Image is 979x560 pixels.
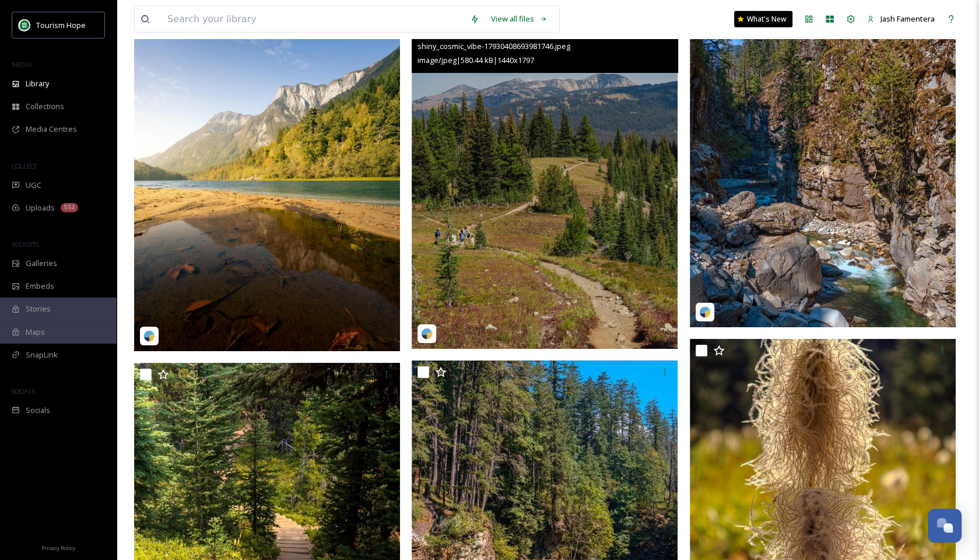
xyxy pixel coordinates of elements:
img: snapsea-logo.png [699,306,711,318]
a: Privacy Policy [41,540,75,554]
div: 552 [61,203,78,212]
span: Tourism Hope [36,20,86,30]
a: View all files [485,8,553,30]
a: Jash Famentera [861,8,941,30]
span: image/jpeg | 580.44 kB | 1440 x 1797 [417,55,534,65]
span: Embeds [26,281,54,292]
span: SnapLink [26,349,58,360]
span: Jash Famentera [880,13,935,24]
img: snapsea-logo.png [143,330,155,342]
button: Open Chat [928,509,962,542]
input: Search your library [162,6,464,32]
span: Socials [26,405,50,416]
span: shiny_cosmic_vibe-17930408693981746.jpeg [417,41,570,51]
span: SOCIALS [12,387,35,395]
span: WIDGETS [12,240,38,249]
span: Stories [26,303,51,314]
img: shiny_cosmic_vibe-17930408693981746.jpeg [412,17,678,349]
span: COLLECT [12,162,37,170]
a: What's New [734,11,792,27]
img: snapsea-logo.png [421,328,433,339]
span: Privacy Policy [41,544,75,552]
span: MEDIA [12,60,32,69]
span: Galleries [26,258,57,269]
span: Uploads [26,202,55,213]
span: Library [26,78,49,89]
img: zuckshot-18087379786854589.jpeg [134,7,400,351]
span: Maps [26,327,45,338]
span: UGC [26,180,41,191]
img: logo.png [19,19,30,31]
span: Media Centres [26,124,77,135]
span: Collections [26,101,64,112]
